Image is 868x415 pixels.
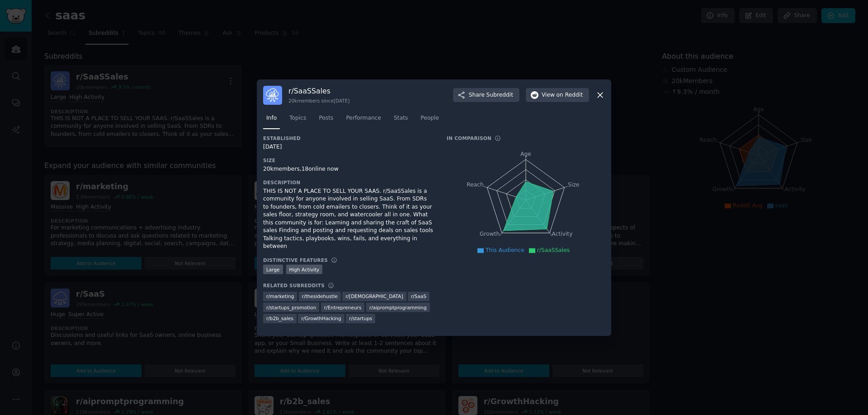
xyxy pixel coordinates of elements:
h3: r/ SaaSSales [288,86,349,96]
tspan: Reach [467,181,484,187]
h3: In Comparison [447,135,491,141]
a: Performance [343,111,384,130]
span: Subreddit [486,91,513,99]
span: r/ b2b_sales [266,315,293,322]
span: r/ startups_promotion [266,304,316,311]
span: r/ startups [349,315,372,322]
tspan: Age [520,151,531,157]
span: r/SaaSSales [537,247,570,253]
h3: Distinctive Features [263,257,328,263]
tspan: Activity [552,231,573,237]
span: r/ GrowthHacking [301,315,341,322]
button: ShareSubreddit [453,88,519,103]
tspan: Size [568,181,579,187]
tspan: Growth [480,231,500,237]
div: 20k members since [DATE] [288,98,349,104]
span: People [420,114,439,122]
span: r/ SaaS [411,293,426,299]
div: THIS IS NOT A PLACE TO SELL YOUR SAAS. r/SaaSSales is a community for anyone involved in selling ... [263,187,434,251]
span: on Reddit [557,91,583,99]
a: Stats [391,111,411,130]
span: View [542,91,583,99]
span: r/ [DEMOGRAPHIC_DATA] [345,293,403,299]
button: Viewon Reddit [526,88,589,103]
span: Share [469,91,513,99]
a: Posts [316,111,336,130]
div: Large [263,265,283,274]
h3: Size [263,157,434,163]
span: r/ thesidehustle [302,293,338,299]
a: Info [263,111,280,130]
span: Info [266,114,277,122]
span: Posts [319,114,333,122]
h3: Established [263,135,434,141]
span: r/ aipromptprogramming [369,304,427,311]
h3: Related Subreddits [263,282,325,289]
span: r/ marketing [266,293,294,299]
span: This Audience [486,247,524,253]
div: High Activity [286,265,323,274]
img: SaaSSales [263,86,282,105]
span: Topics [289,114,306,122]
h3: Description [263,179,434,186]
div: [DATE] [263,143,434,151]
span: r/ Entrepreneurs [324,304,362,311]
span: Stats [394,114,408,122]
a: People [417,111,442,130]
div: 20k members, 18 online now [263,165,434,173]
a: Topics [286,111,309,130]
span: Performance [346,114,381,122]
